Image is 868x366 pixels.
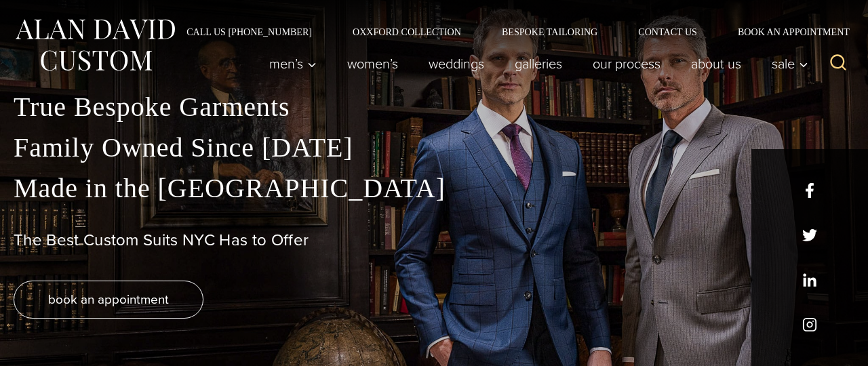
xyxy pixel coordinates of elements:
span: book an appointment [48,289,169,309]
p: True Bespoke Garments Family Owned Since [DATE] Made in the [GEOGRAPHIC_DATA] [14,87,854,209]
h1: The Best Custom Suits NYC Has to Offer [14,230,854,250]
a: Oxxford Collection [332,27,481,37]
a: book an appointment [14,281,203,319]
a: Women’s [332,50,414,77]
a: Contact Us [618,27,717,37]
a: About Us [676,50,757,77]
a: Book an Appointment [717,27,854,37]
img: Alan David Custom [14,15,176,75]
nav: Secondary Navigation [166,27,854,37]
a: Call Us [PHONE_NUMBER] [166,27,332,37]
a: Galleries [500,50,578,77]
nav: Primary Navigation [254,50,816,77]
button: View Search Form [822,47,854,80]
span: Men’s [269,57,317,70]
a: weddings [414,50,500,77]
a: Our Process [578,50,676,77]
span: Sale [772,57,808,70]
a: Bespoke Tailoring [481,27,618,37]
